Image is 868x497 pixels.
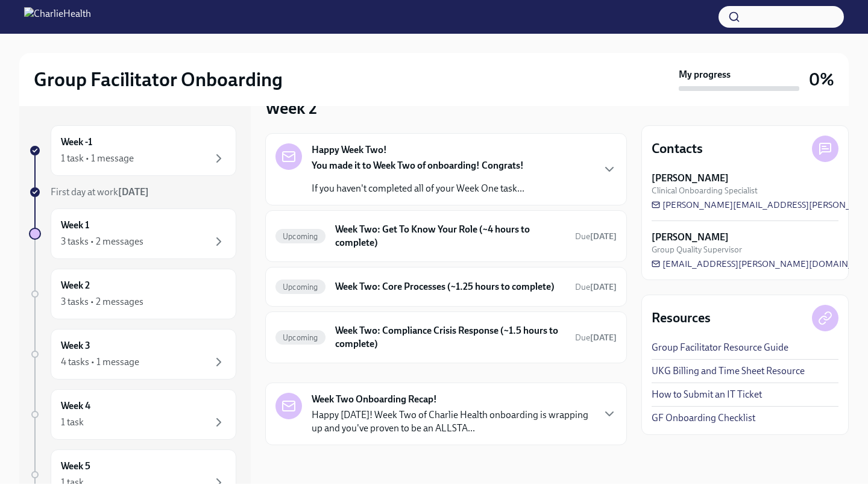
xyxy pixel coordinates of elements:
div: 3 tasks • 2 messages [61,235,143,248]
h6: Week 2 [61,279,90,292]
h6: Week Two: Core Processes (~1.25 hours to complete) [335,280,565,293]
span: Upcoming [275,283,325,292]
span: September 8th, 2025 09:00 [575,231,617,242]
div: 1 task • 1 message [61,152,134,165]
h3: Week 2 [265,97,317,119]
span: Group Quality Supervisor [652,244,742,255]
div: 1 task [61,416,84,429]
img: CharlieHealth [24,7,91,27]
h6: Week Two: Compliance Crisis Response (~1.5 hours to complete) [335,324,565,351]
span: First day at work [51,186,149,198]
a: UKG Billing and Time Sheet Resource [652,364,805,378]
p: If you haven't completed all of your Week One task... [312,182,524,195]
a: Week 23 tasks • 2 messages [29,269,236,319]
strong: Week Two Onboarding Recap! [312,393,437,406]
h6: Week Two: Get To Know Your Role (~4 hours to complete) [335,223,565,249]
strong: [PERSON_NAME] [652,172,729,185]
h3: 0% [809,69,834,90]
p: Happy [DATE]! Week Two of Charlie Health onboarding is wrapping up and you've proven to be an ALL... [312,408,593,435]
span: Due [575,282,617,292]
h6: Week 4 [61,399,90,413]
strong: [DATE] [118,186,149,198]
a: UpcomingWeek Two: Core Processes (~1.25 hours to complete)Due[DATE] [275,277,617,296]
h4: Resources [652,309,711,327]
a: Week 13 tasks • 2 messages [29,208,236,259]
h2: Group Facilitator Onboarding [34,67,283,92]
h4: Contacts [652,140,703,158]
a: Week -11 task • 1 message [29,125,236,176]
strong: You made it to Week Two of onboarding! Congrats! [312,160,524,171]
a: UpcomingWeek Two: Get To Know Your Role (~4 hours to complete)Due[DATE] [275,220,617,252]
span: September 8th, 2025 09:00 [575,281,617,293]
div: 3 tasks • 2 messages [61,295,143,308]
div: 1 task [61,476,84,489]
h6: Week 3 [61,339,90,352]
span: Due [575,231,617,242]
strong: [DATE] [590,282,617,292]
strong: [PERSON_NAME] [652,231,729,244]
a: How to Submit an IT Ticket [652,388,762,401]
a: Week 41 task [29,389,236,440]
a: Week 34 tasks • 1 message [29,329,236,380]
a: GF Onboarding Checklist [652,411,755,425]
h6: Week -1 [61,136,92,149]
span: Upcoming [275,333,325,342]
h6: Week 5 [61,460,90,473]
span: Clinical Onboarding Specialist [652,185,758,196]
span: Due [575,333,617,343]
strong: [DATE] [590,333,617,343]
div: 4 tasks • 1 message [61,355,139,369]
strong: [DATE] [590,231,617,242]
a: UpcomingWeek Two: Compliance Crisis Response (~1.5 hours to complete)Due[DATE] [275,322,617,353]
h6: Week 1 [61,219,89,232]
a: First day at work[DATE] [29,186,236,199]
strong: Happy Week Two! [312,143,387,157]
span: Upcoming [275,232,325,241]
strong: My progress [679,68,731,81]
span: September 8th, 2025 09:00 [575,332,617,343]
a: Group Facilitator Resource Guide [652,341,788,354]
